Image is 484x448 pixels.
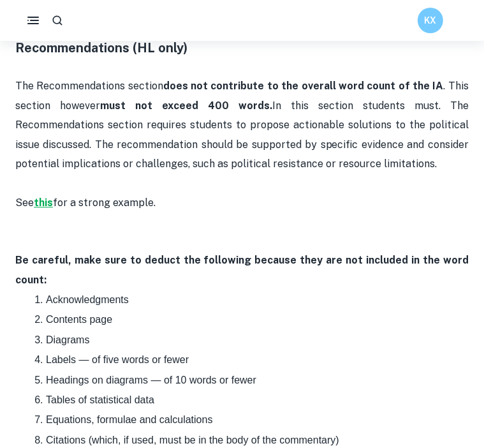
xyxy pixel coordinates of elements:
[46,435,339,445] span: Citations (which, if used, must be in the body of the commentary)
[46,375,256,385] span: Headings on diagrams — of 10 words or fewer
[15,254,471,285] strong: Be careful, make sure to deduct the following because they are not included in the word count:
[46,294,129,305] span: Acknowledgments
[46,414,213,425] span: Equations, formulae and calculations
[15,40,187,56] strong: Recommendations (HL only)
[100,100,272,112] strong: must not exceed 400 words.
[423,13,438,27] h6: KX
[34,197,53,209] a: this
[163,80,444,92] strong: does not contribute to the overall word count of the IA
[46,354,189,365] span: Labels — of five words or fewer
[46,334,89,345] span: Diagrams
[46,394,154,405] span: Tables of statistical data
[15,77,469,174] p: The Recommendations section . This section however In this section students must. The Recommendat...
[15,193,469,213] p: See for a strong example.
[46,314,112,325] span: Contents page
[418,8,443,33] button: KX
